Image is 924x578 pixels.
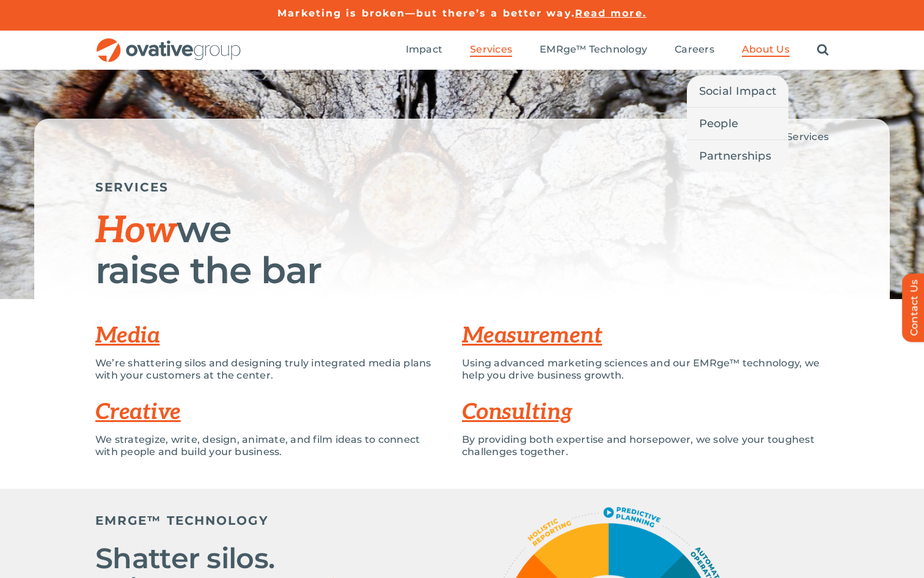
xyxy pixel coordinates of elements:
[675,43,714,57] a: Careers
[787,131,829,143] span: Services
[470,43,512,56] span: Services
[95,209,177,253] span: How
[462,434,829,458] p: By providing both expertise and horsepower, we solve your toughest challenges together.
[699,83,777,100] span: Social Impact
[742,43,790,57] a: About Us
[462,322,602,349] a: Measurement
[462,399,573,426] a: Consulting
[95,513,389,528] h5: EMRGE™ TECHNOLOGY
[675,43,714,56] span: Careers
[462,357,829,382] p: Using advanced marketing sciences and our EMRge™ technology, we help you drive business growth.
[95,399,181,426] a: Creative
[750,131,829,143] span: »
[406,43,442,56] span: Impact
[406,43,442,57] a: Impact
[95,357,444,382] p: We’re shattering silos and designing truly integrated media plans with your customers at the center.
[742,43,790,56] span: About Us
[687,108,789,139] a: People
[817,43,829,57] a: Search
[699,147,771,165] span: Partnerships
[406,31,829,70] nav: Menu
[95,180,829,195] h5: SERVICES
[95,210,829,290] h1: we raise the bar
[540,43,647,56] span: EMRge™ Technology
[277,7,575,19] a: Marketing is broken—but there’s a better way.
[95,322,159,349] a: Media
[540,43,647,57] a: EMRge™ Technology
[687,75,789,107] a: Social Impact
[699,115,739,132] span: People
[95,434,444,458] p: We strategize, write, design, animate, and film ideas to connect with people and build your busin...
[470,43,512,57] a: Services
[95,37,242,48] a: OG_Full_horizontal_RGB
[575,7,647,19] a: Read more.
[687,140,789,172] a: Partnerships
